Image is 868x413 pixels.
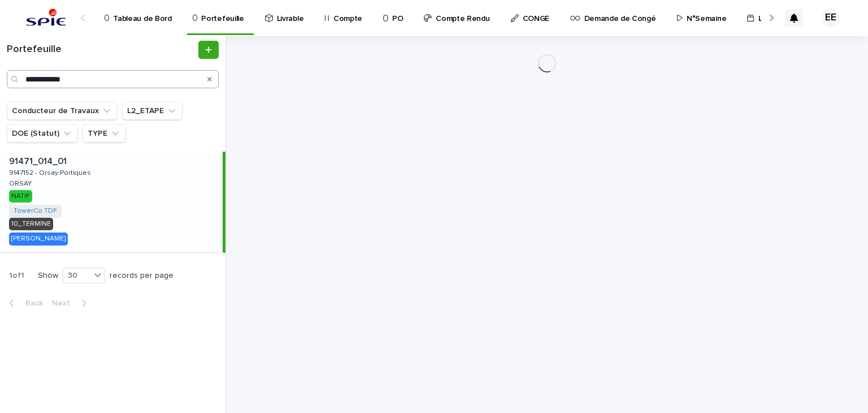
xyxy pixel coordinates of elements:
[52,299,77,307] span: Next
[63,270,90,282] div: 30
[7,102,118,120] button: Conducteur de Travaux
[47,298,96,308] button: Next
[7,124,78,143] button: DOE (Statut)
[9,218,53,230] div: 10_TERMINE
[14,207,57,215] a: TowerCo TDF
[7,70,219,88] input: Search
[7,44,196,56] h1: Portefeuille
[9,154,69,167] p: 91471_014_01
[9,178,34,188] p: ORSAY
[110,271,173,281] p: records per page
[38,271,58,281] p: Show
[23,7,70,29] img: svstPd6MQfCT1uX1QGkG
[9,190,32,203] div: NATIF
[83,124,126,143] button: TYPE
[9,233,68,245] div: [PERSON_NAME]
[822,9,840,27] div: EE
[9,167,93,177] p: 9147152 - Orsay:Portiques
[19,299,43,307] span: Back
[122,102,183,120] button: L2_ETAPE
